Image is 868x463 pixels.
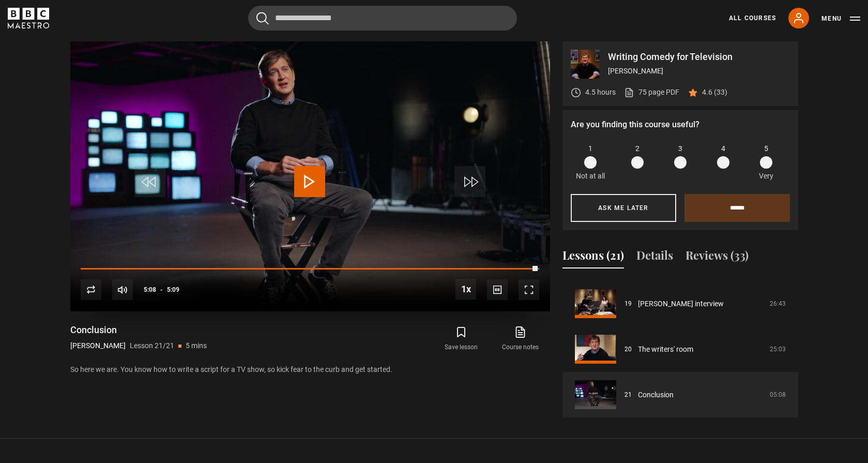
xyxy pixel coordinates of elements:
a: The writers' room [638,344,693,355]
button: Details [636,247,673,268]
button: Captions [487,279,508,300]
span: 1 [588,143,592,154]
p: So here we are. You know how to write a script for a TV show, so kick fear to the curb and get st... [70,364,550,375]
p: 5 mins [186,340,207,351]
p: Very [756,171,776,182]
input: Search [248,6,517,31]
span: - [160,286,163,293]
span: 2 [635,143,639,154]
button: Save lesson [432,324,491,354]
a: All Courses [729,13,776,23]
button: Mute [112,279,133,300]
p: [PERSON_NAME] [608,66,790,77]
span: 5 [764,143,768,154]
div: Progress Bar [81,268,539,270]
button: Playback Rate [455,279,476,300]
p: 4.5 hours [585,87,616,98]
a: Course notes [491,324,550,354]
button: Fullscreen [519,279,539,300]
span: 5:09 [167,280,179,299]
svg: BBC Maestro [8,8,49,28]
h1: Conclusion [70,324,207,336]
button: Submit the search query [256,12,269,25]
a: Conclusion [638,390,674,400]
button: Reviews (33) [686,247,749,268]
p: [PERSON_NAME] [70,340,126,351]
p: Writing Comedy for Television [608,52,790,62]
span: 3 [678,143,682,154]
a: [PERSON_NAME] interview [638,298,724,309]
a: 75 page PDF [624,87,679,98]
button: Replay [81,279,101,300]
button: Toggle navigation [821,13,860,24]
p: Are you finding this course useful? [571,118,790,131]
p: Lesson 21/21 [130,340,174,351]
video-js: Video Player [70,41,550,311]
button: Ask me later [571,194,676,222]
p: 4.6 (33) [702,87,727,98]
p: Not at all [576,171,605,182]
span: 5:08 [144,280,156,299]
button: Lessons (21) [562,247,624,268]
span: 4 [721,143,725,154]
